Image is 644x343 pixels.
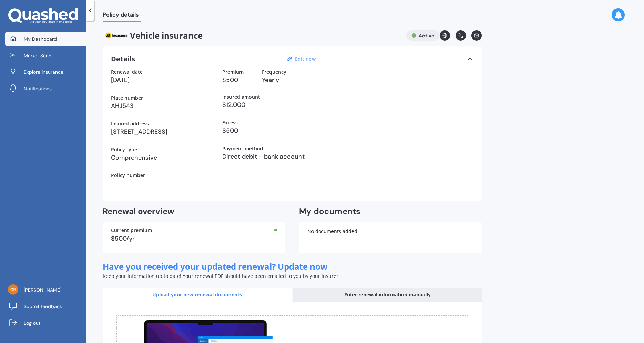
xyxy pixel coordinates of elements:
label: Payment method [222,145,263,151]
h3: Comprehensive [111,152,206,163]
h3: Details [111,54,135,63]
div: Enter renewal information manually [293,288,482,302]
span: Submit feedback [24,303,62,310]
span: Notifications [24,85,52,92]
div: No documents added [299,222,482,253]
div: $500/yr [111,235,277,242]
span: Vehicle insurance [103,30,401,41]
label: Plate number [111,95,143,101]
label: Excess [222,120,238,125]
a: Explore insurance [5,65,86,79]
h3: Direct debit - bank account [222,151,317,162]
h3: [STREET_ADDRESS] [111,127,206,137]
label: Policy number [111,172,145,178]
label: Insured address [111,121,149,127]
a: Submit feedback [5,300,86,313]
h2: Renewal overview [103,206,285,217]
h3: AHJ543 [111,101,206,111]
h3: [DATE] [111,75,206,85]
h3: $500 [222,125,317,136]
a: Log out [5,316,86,330]
span: My Dashboard [24,36,57,42]
label: Premium [222,69,244,75]
label: Insured amount [222,94,260,100]
h2: My documents [299,206,360,217]
a: My Dashboard [5,32,86,46]
span: Log out [24,320,40,326]
span: Explore insurance [24,69,63,75]
label: Frequency [262,69,286,75]
div: Upload your new renewal documents [103,288,292,302]
label: Renewal date [111,69,143,75]
span: Have you received your updated renewal? Update now [103,261,328,272]
img: AA.webp [103,30,130,41]
img: 96966692eb31fc1c27d442511754b08c [8,284,18,295]
span: [PERSON_NAME] [24,286,61,293]
h3: $12,000 [222,100,317,110]
div: Current premium [111,228,277,233]
a: Market Scan [5,49,86,62]
a: [PERSON_NAME] [5,283,86,297]
h3: $500 [222,75,256,85]
label: Policy type [111,147,137,152]
span: Market Scan [24,52,51,59]
span: Policy details [103,11,141,21]
h3: Yearly [262,75,317,85]
span: Keep your information up to date! Your renewal PDF should have been emailed to you by your insurer. [103,273,340,279]
u: Edit now [295,56,316,62]
a: Notifications [5,82,86,95]
button: Edit now [293,56,318,62]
